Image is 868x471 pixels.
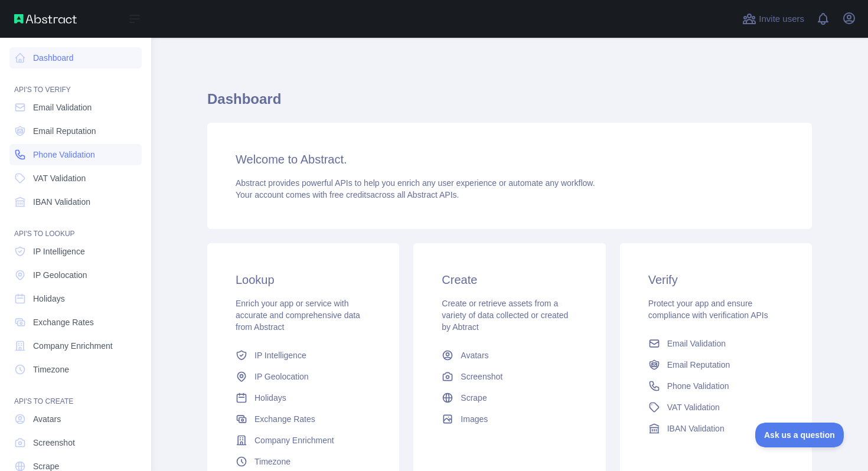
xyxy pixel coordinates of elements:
span: Screenshot [33,437,75,449]
div: API'S TO VERIFY [9,71,142,94]
span: Company Enrichment [33,340,113,352]
a: Phone Validation [644,375,788,397]
h3: Create [442,272,577,288]
span: Phone Validation [667,380,729,392]
span: Company Enrichment [254,434,334,446]
span: Email Validation [33,102,92,113]
span: IBAN Validation [33,196,90,208]
iframe: Toggle Customer Support [755,423,844,447]
span: Phone Validation [33,149,95,161]
h3: Lookup [236,272,371,288]
a: Company Enrichment [9,335,142,356]
span: Avatars [33,413,61,425]
a: Email Reputation [644,354,788,375]
span: VAT Validation [667,401,720,413]
a: Dashboard [9,47,142,68]
a: Email Validation [644,333,788,354]
h3: Welcome to Abstract. [236,151,784,168]
span: Timezone [33,364,69,375]
a: IP Geolocation [9,264,142,286]
a: Holidays [231,387,376,408]
a: Phone Validation [9,144,142,165]
a: VAT Validation [644,397,788,418]
span: IP Geolocation [254,371,309,382]
a: Screenshot [437,366,582,387]
span: VAT Validation [33,172,86,184]
span: Protect your app and ensure compliance with verification APIs [648,299,768,320]
a: Exchange Rates [9,312,142,333]
a: IBAN Validation [9,191,142,212]
a: Images [437,408,582,430]
a: Avatars [437,345,582,366]
a: Scrape [437,387,582,408]
span: IP Intelligence [33,246,85,257]
a: IP Intelligence [9,241,142,262]
a: VAT Validation [9,168,142,189]
span: Your account comes with across all Abstract APIs. [236,190,459,199]
span: Exchange Rates [254,413,315,425]
div: API'S TO LOOKUP [9,215,142,238]
span: IP Intelligence [254,349,306,361]
span: IBAN Validation [667,423,725,434]
span: Invite users [759,12,804,26]
div: API'S TO CREATE [9,382,142,406]
a: Screenshot [9,432,142,453]
a: IP Intelligence [231,345,376,366]
span: Scrape [461,392,487,404]
span: Create or retrieve assets from a variety of data collected or created by Abtract [442,299,568,332]
a: IP Geolocation [231,366,376,387]
span: Timezone [254,456,291,467]
span: Screenshot [461,371,502,382]
span: free credits [329,190,370,199]
span: Abstract provides powerful APIs to help you enrich any user experience or automate any workflow. [236,178,595,188]
span: Avatars [461,349,488,361]
span: IP Geolocation [33,269,87,281]
span: Holidays [254,392,286,404]
span: Exchange Rates [33,316,94,328]
h1: Dashboard [207,90,812,118]
h3: Verify [648,272,784,288]
span: Email Reputation [33,125,96,137]
a: Email Validation [9,97,142,118]
a: Timezone [9,359,142,380]
img: Abstract API [14,14,77,24]
a: Avatars [9,408,142,430]
a: Email Reputation [9,120,142,142]
span: Images [461,413,488,425]
a: Exchange Rates [231,408,376,430]
button: Invite users [740,9,807,28]
span: Email Reputation [667,359,730,371]
span: Holidays [33,293,65,305]
span: Enrich your app or service with accurate and comprehensive data from Abstract [236,299,360,332]
a: Holidays [9,288,142,309]
a: Company Enrichment [231,430,376,451]
span: Email Validation [667,338,726,349]
a: IBAN Validation [644,418,788,439]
